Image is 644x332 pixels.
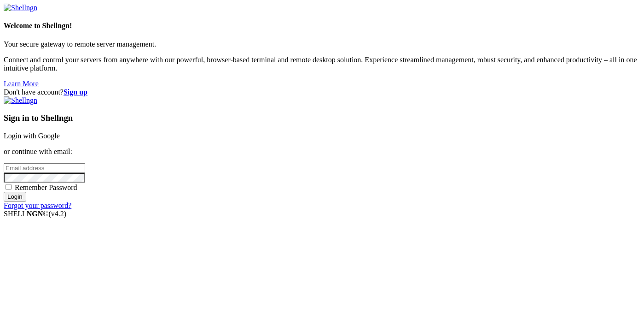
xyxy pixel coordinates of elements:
input: Email address [4,163,85,173]
img: Shellngn [4,96,37,105]
img: Shellngn [4,4,37,12]
p: Your secure gateway to remote server management. [4,40,640,48]
span: Remember Password [15,184,77,191]
input: Login [4,192,26,202]
h4: Welcome to Shellngn! [4,22,640,30]
a: Sign up [64,88,87,96]
a: Forgot your password? [4,202,71,209]
p: Connect and control your servers from anywhere with our powerful, browser-based terminal and remo... [4,56,640,72]
input: Remember Password [6,184,12,190]
div: Don't have account? [4,88,640,96]
span: SHELL © [4,210,66,218]
p: or continue with email: [4,148,640,156]
a: Login with Google [4,132,60,140]
a: Learn More [4,80,39,88]
span: 4.2.0 [49,210,67,218]
h3: Sign in to Shellngn [4,113,640,123]
b: NGN [27,210,43,218]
